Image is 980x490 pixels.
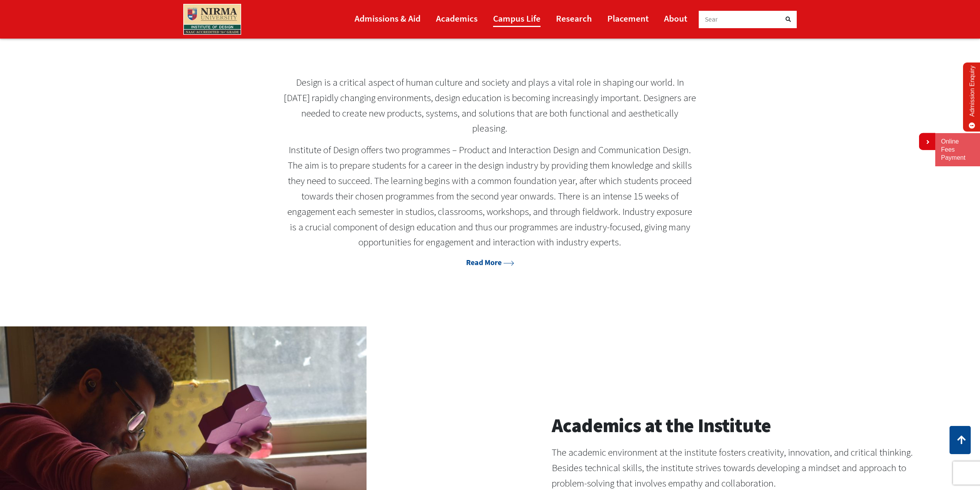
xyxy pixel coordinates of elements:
[941,138,974,162] a: Online Fees Payment
[705,15,718,24] span: Sear
[552,414,918,437] h2: Academics at the Institute
[493,10,541,27] a: Campus Life
[284,142,696,250] p: Institute of Design offers two programmes – Product and Interaction Design and Communication Desi...
[183,4,241,35] img: main_logo
[355,10,421,27] a: Admissions & Aid
[664,10,687,27] a: About
[436,10,478,27] a: Academics
[284,75,696,136] p: Design is a critical aspect of human culture and society and plays a vital role in shaping our wo...
[556,10,592,27] a: Research
[466,257,514,267] a: Read More
[607,10,649,27] a: Placement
